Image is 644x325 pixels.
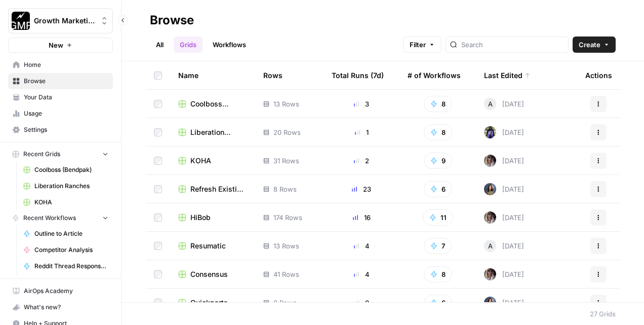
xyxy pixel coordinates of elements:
[8,8,113,33] button: Workspace: Growth Marketing Pro
[190,156,211,166] span: KOHA
[150,12,194,28] div: Browse
[484,183,524,195] div: [DATE]
[263,61,283,89] div: Rows
[178,212,247,223] a: HiBob
[190,269,228,279] span: Consensus
[207,37,252,53] a: Workflows
[410,40,426,50] span: Filter
[190,212,211,223] span: HiBob
[424,266,452,282] button: 8
[573,37,616,53] button: Create
[332,99,391,109] div: 3
[190,241,226,251] span: Resumatic
[19,178,113,194] a: Liberation Ranches
[190,184,247,194] span: Refresh Existing Content
[408,61,461,89] div: # of Workflows
[488,241,493,251] span: A
[332,298,391,308] div: 0
[273,269,299,279] span: 41 Rows
[484,61,531,89] div: Last Edited
[484,268,524,280] div: [DATE]
[34,245,108,255] span: Competitor Analysis
[190,298,228,308] span: Quickparts
[23,150,60,159] span: Recent Grids
[273,127,301,137] span: 20 Rows
[24,60,108,69] span: Home
[178,298,247,308] a: Quickparts
[24,125,108,134] span: Settings
[273,156,299,166] span: 31 Rows
[12,12,30,30] img: Growth Marketing Pro Logo
[19,194,113,210] a: KOHA
[424,124,452,140] button: 8
[34,165,108,174] span: Coolboss (Bendpak)
[178,127,247,137] a: Liberation Ranches
[8,57,113,73] a: Home
[19,242,113,258] a: Competitor Analysis
[178,156,247,166] a: KOHA
[190,99,247,109] span: Coolboss (Bendpak)
[174,37,203,53] a: Grids
[8,73,113,89] a: Browse
[332,127,391,137] div: 1
[332,269,391,279] div: 4
[484,126,524,138] div: [DATE]
[150,37,170,53] a: All
[8,38,113,53] button: New
[49,40,63,50] span: New
[23,213,76,223] span: Recent Workflows
[484,98,524,110] div: [DATE]
[484,268,496,280] img: rw7z87w77s6b6ah2potetxv1z3h6
[19,258,113,274] a: Reddit Thread Response Generator
[484,183,496,195] img: q840ambyqsdkpt4363qgssii3vef
[332,184,391,194] div: 23
[424,153,452,169] button: 9
[9,300,112,315] div: What's new?
[8,89,113,105] a: Your Data
[273,212,302,223] span: 174 Rows
[273,184,297,194] span: 8 Rows
[461,40,564,50] input: Search
[24,93,108,102] span: Your Data
[178,269,247,279] a: Consensus
[8,210,113,226] button: Recent Workflows
[178,61,247,89] div: Name
[34,229,108,238] span: Outline to Article
[484,155,496,167] img: rw7z87w77s6b6ah2potetxv1z3h6
[19,226,113,242] a: Outline to Article
[488,99,493,109] span: A
[8,105,113,122] a: Usage
[273,99,299,109] span: 13 Rows
[24,286,108,296] span: AirOps Academy
[484,211,524,224] div: [DATE]
[332,212,391,223] div: 16
[24,77,108,86] span: Browse
[332,61,384,89] div: Total Runs (7d)
[34,182,108,191] span: Liberation Ranches
[178,241,247,251] a: Resumatic
[19,162,113,178] a: Coolboss (Bendpak)
[178,184,247,194] a: Refresh Existing Content
[484,126,496,138] img: 1kulrwws7z7uriwfyvd2p64fmt1m
[484,297,524,309] div: [DATE]
[590,309,616,319] div: 27 Grids
[34,16,95,26] span: Growth Marketing Pro
[8,147,113,162] button: Recent Grids
[424,295,452,311] button: 6
[8,299,113,315] button: What's new?
[34,262,108,271] span: Reddit Thread Response Generator
[403,37,441,53] button: Filter
[8,283,113,299] a: AirOps Academy
[484,297,496,309] img: q840ambyqsdkpt4363qgssii3vef
[273,241,299,251] span: 13 Rows
[585,61,612,89] div: Actions
[34,198,108,207] span: KOHA
[424,181,452,197] button: 6
[332,156,391,166] div: 2
[8,122,113,138] a: Settings
[24,109,108,118] span: Usage
[423,209,453,226] button: 11
[190,127,247,137] span: Liberation Ranches
[484,155,524,167] div: [DATE]
[424,238,452,254] button: 7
